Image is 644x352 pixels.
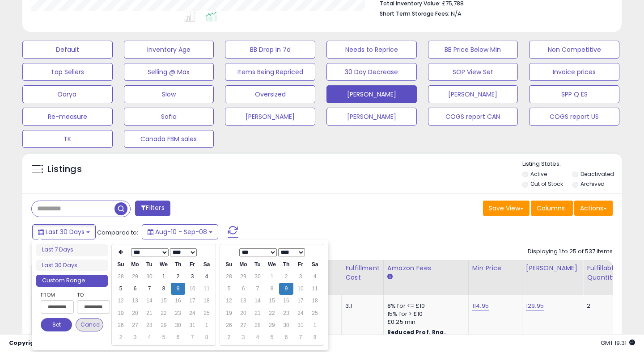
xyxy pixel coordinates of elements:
button: 30 Day Decrease [326,63,417,81]
button: Items Being Repriced [225,63,315,81]
td: 29 [128,271,142,283]
b: Short Term Storage Fees: [380,10,449,17]
h5: Listings [47,163,82,176]
span: N/A [451,9,462,18]
td: 7 [250,283,265,295]
td: 2 [222,331,236,344]
td: 8 [265,283,279,295]
td: 15 [157,295,171,307]
label: Active [530,170,547,178]
td: 29 [157,319,171,331]
button: Invoice prices [529,63,619,81]
td: 18 [308,295,322,307]
strong: Copyright [9,339,42,347]
td: 4 [250,331,265,344]
div: 2 [587,302,614,310]
td: 23 [171,307,185,319]
button: Cancel [76,318,103,331]
td: 22 [265,307,279,319]
span: Columns [537,204,565,213]
div: Min Price [472,264,518,273]
td: 6 [171,331,185,344]
th: Su [114,259,128,271]
td: 3 [236,331,250,344]
td: 3 [293,271,308,283]
td: 6 [128,283,142,295]
td: 5 [265,331,279,344]
button: Sofia [124,108,214,126]
td: 1 [199,319,214,331]
td: 4 [308,271,322,283]
div: Amazon Fees [387,264,465,273]
td: 24 [293,307,308,319]
button: BB Drop in 7d [225,41,315,59]
small: Amazon Fees. [387,273,393,281]
td: 17 [185,295,199,307]
button: Actions [574,201,613,216]
button: Canada FBM sales [124,130,214,148]
td: 12 [222,295,236,307]
th: We [157,259,171,271]
td: 1 [265,271,279,283]
button: SPP Q ES [529,85,619,103]
td: 14 [250,295,265,307]
td: 7 [185,331,199,344]
td: 25 [308,307,322,319]
td: 14 [142,295,157,307]
td: 12 [114,295,128,307]
button: [PERSON_NAME] [326,85,417,103]
td: 11 [308,283,322,295]
button: Default [22,41,113,59]
button: Save View [483,201,530,216]
div: [PERSON_NAME] [526,264,579,273]
td: 13 [128,295,142,307]
a: 114.95 [472,302,489,310]
td: 2 [171,271,185,283]
div: Cost (Exc. VAT) [292,264,338,282]
th: Sa [308,259,322,271]
th: We [265,259,279,271]
td: 19 [222,307,236,319]
td: 5 [114,283,128,295]
td: 13 [236,295,250,307]
div: 8% for <= £10 [387,302,462,310]
td: 27 [128,319,142,331]
div: £0.25 min [387,318,462,326]
button: Filters [135,201,170,216]
td: 17 [293,295,308,307]
td: 6 [236,283,250,295]
td: 30 [250,271,265,283]
td: 21 [142,307,157,319]
div: seller snap | | [9,339,155,348]
td: 16 [171,295,185,307]
td: 28 [250,319,265,331]
button: Aug-10 - Sep-08 [142,224,218,239]
button: Selling @ Max [124,63,214,81]
td: 20 [236,307,250,319]
td: 28 [222,271,236,283]
th: Fr [293,259,308,271]
div: Fulfillment Cost [345,264,380,282]
td: 30 [279,319,293,331]
button: COGS report CAN [428,108,518,126]
div: Displaying 1 to 25 of 537 items [528,247,613,256]
td: 18 [199,295,214,307]
td: 31 [293,319,308,331]
span: Aug-10 - Sep-08 [155,227,207,236]
button: Darya [22,85,113,103]
td: 22 [157,307,171,319]
td: 2 [279,271,293,283]
td: 28 [142,319,157,331]
td: 8 [308,331,322,344]
li: Last 30 Days [36,260,108,272]
td: 20 [128,307,142,319]
td: 29 [265,319,279,331]
th: Sa [199,259,214,271]
button: TK [22,130,113,148]
td: 10 [293,283,308,295]
label: Archived [580,180,605,188]
td: 28 [114,271,128,283]
th: Th [171,259,185,271]
span: Last 30 Days [46,227,85,236]
th: Mo [128,259,142,271]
